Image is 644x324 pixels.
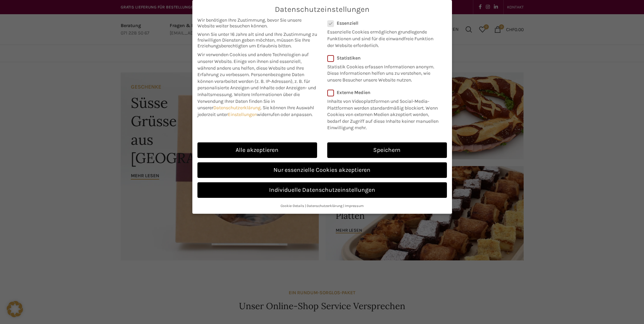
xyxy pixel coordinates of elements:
[327,20,438,26] label: Essenziell
[213,105,261,111] a: Datenschutzerklärung
[197,105,314,117] span: Sie können Ihre Auswahl jederzeit unter widerrufen oder anpassen.
[327,95,443,131] p: Inhalte von Videoplattformen und Social-Media-Plattformen werden standardmäßig blockiert. Wenn Co...
[228,112,257,117] a: Einstellungen
[327,61,438,84] p: Statistik Cookies erfassen Informationen anonym. Diese Informationen helfen uns zu verstehen, wie...
[327,90,443,95] label: Externe Medien
[197,92,300,111] span: Weitere Informationen über die Verwendung Ihrer Daten finden Sie in unserer .
[197,72,316,97] span: Personenbezogene Daten können verarbeitet werden (z. B. IP-Adressen), z. B. für personalisierte A...
[307,204,342,208] a: Datenschutzerklärung
[197,162,447,178] a: Nur essenzielle Cookies akzeptieren
[281,204,304,208] a: Cookie-Details
[197,17,317,29] span: Wir benötigen Ihre Zustimmung, bevor Sie unsere Website weiter besuchen können.
[327,26,438,49] p: Essenzielle Cookies ermöglichen grundlegende Funktionen und sind für die einwandfreie Funktion de...
[197,182,447,198] a: Individuelle Datenschutzeinstellungen
[327,55,438,61] label: Statistiken
[197,52,309,77] span: Wir verwenden Cookies und andere Technologien auf unserer Website. Einige von ihnen sind essenzie...
[197,31,317,49] span: Wenn Sie unter 16 Jahre alt sind und Ihre Zustimmung zu freiwilligen Diensten geben möchten, müss...
[345,204,364,208] a: Impressum
[197,142,317,158] a: Alle akzeptieren
[327,142,447,158] a: Speichern
[275,5,369,14] span: Datenschutzeinstellungen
